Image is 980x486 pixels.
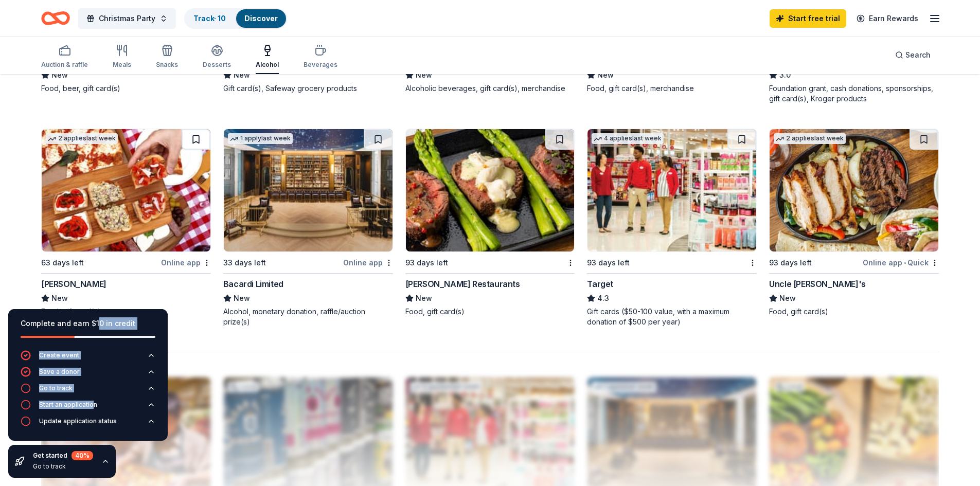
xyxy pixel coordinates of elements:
[228,133,293,144] div: 1 apply last week
[779,69,791,81] span: 3.0
[41,61,88,69] div: Auction & raffle
[904,259,906,267] span: •
[770,129,938,251] img: Image for Uncle Julio's
[234,292,250,304] span: New
[224,129,393,251] img: Image for Bacardi Limited
[39,417,117,425] div: Update application status
[779,292,796,304] span: New
[99,12,155,25] span: Christmas Party
[256,40,279,74] button: Alcohol
[41,40,88,74] button: Auction & raffle
[587,257,630,269] div: 93 days left
[770,9,846,28] a: Start free trial
[113,61,131,69] div: Meals
[587,307,757,327] div: Gift cards ($50-100 value, with a maximum donation of $500 per year)
[41,129,211,317] a: Image for Grimaldi's2 applieslast week63 days leftOnline app[PERSON_NAME]NewFood, gift card(s)
[223,83,393,94] div: Gift card(s), Safeway grocery products
[905,49,931,61] span: Search
[405,257,448,269] div: 93 days left
[405,307,575,317] div: Food, gift card(s)
[769,257,812,269] div: 93 days left
[41,257,84,269] div: 63 days left
[304,61,337,69] div: Beverages
[39,401,97,409] div: Start an application
[850,9,924,28] a: Earn Rewards
[244,14,278,23] a: Discover
[343,256,393,269] div: Online app
[774,133,846,144] div: 2 applies last week
[33,462,93,471] div: Go to track
[156,40,178,74] button: Snacks
[193,14,226,23] a: Track· 10
[21,400,155,416] button: Start an application
[51,292,68,304] span: New
[203,40,231,74] button: Desserts
[223,257,266,269] div: 33 days left
[39,351,79,359] div: Create event
[223,278,283,290] div: Bacardi Limited
[587,83,757,94] div: Food, gift card(s), merchandise
[597,69,614,81] span: New
[42,129,210,251] img: Image for Grimaldi's
[592,133,664,144] div: 4 applies last week
[78,8,176,29] button: Christmas Party
[863,256,939,269] div: Online app Quick
[51,69,68,81] span: New
[41,6,70,30] a: Home
[203,61,231,69] div: Desserts
[256,61,279,69] div: Alcohol
[406,129,575,251] img: Image for Perry's Restaurants
[405,129,575,317] a: Image for Perry's Restaurants93 days left[PERSON_NAME] RestaurantsNewFood, gift card(s)
[72,451,93,460] div: 40 %
[405,83,575,94] div: Alcoholic beverages, gift card(s), merchandise
[156,61,178,69] div: Snacks
[304,40,337,74] button: Beverages
[769,129,939,317] a: Image for Uncle Julio's2 applieslast week93 days leftOnline app•QuickUncle [PERSON_NAME]'sNewFood...
[587,278,613,290] div: Target
[46,133,118,144] div: 2 applies last week
[587,129,756,251] img: Image for Target
[769,307,939,317] div: Food, gift card(s)
[41,278,106,290] div: [PERSON_NAME]
[234,69,250,81] span: New
[21,350,155,367] button: Create event
[21,367,155,383] button: Save a donor
[41,83,211,94] div: Food, beer, gift card(s)
[405,278,520,290] div: [PERSON_NAME] Restaurants
[39,384,73,392] div: Go to track
[39,368,80,376] div: Save a donor
[184,8,287,29] button: Track· 10Discover
[21,317,155,330] div: Complete and earn $10 in credit
[769,83,939,104] div: Foundation grant, cash donations, sponsorships, gift card(s), Kroger products
[223,129,393,327] a: Image for Bacardi Limited1 applylast week33 days leftOnline appBacardi LimitedNewAlcohol, monetar...
[21,383,155,400] button: Go to track
[887,45,939,65] button: Search
[33,451,93,460] div: Get started
[587,129,757,327] a: Image for Target4 applieslast week93 days leftTarget4.3Gift cards ($50-100 value, with a maximum ...
[161,256,211,269] div: Online app
[223,307,393,327] div: Alcohol, monetary donation, raffle/auction prize(s)
[416,292,432,304] span: New
[21,416,155,433] button: Update application status
[769,278,866,290] div: Uncle [PERSON_NAME]'s
[597,292,609,304] span: 4.3
[113,40,131,74] button: Meals
[416,69,432,81] span: New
